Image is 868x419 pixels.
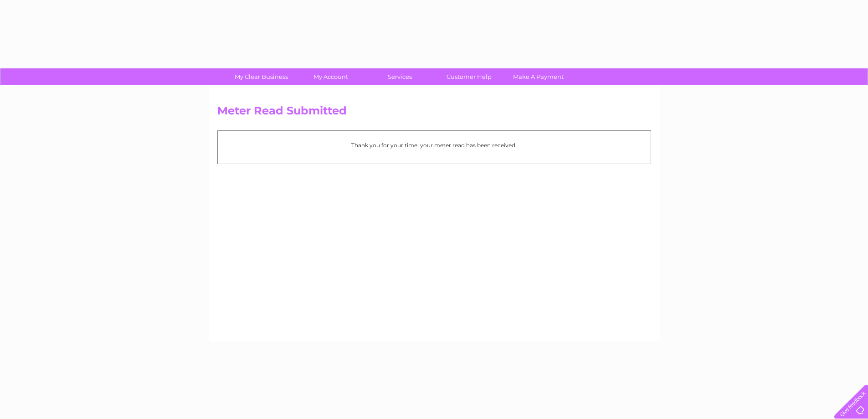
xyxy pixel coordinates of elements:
[501,68,576,85] a: Make A Payment
[224,68,299,85] a: My Clear Business
[217,104,651,122] h2: Meter Read Submitted
[362,68,437,85] a: Services
[222,141,646,150] p: Thank you for your time, your meter read has been received.
[431,68,507,85] a: Customer Help
[293,68,368,85] a: My Account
